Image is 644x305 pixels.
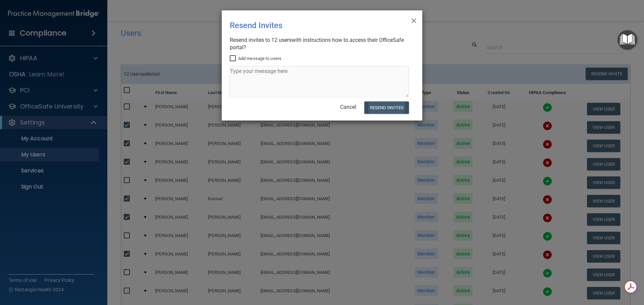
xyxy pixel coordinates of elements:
input: Add message to users [230,56,237,61]
div: Resend invites to 12 user with instructions how to access their OfficeSafe portal? [230,36,409,51]
label: Add message to users [230,55,281,63]
span: × [411,13,417,26]
span: s [289,37,291,43]
a: Cancel [340,104,356,110]
button: Open Resource Center [618,30,637,50]
div: Resend Invites [230,16,387,35]
button: Resend Invites [364,101,409,114]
